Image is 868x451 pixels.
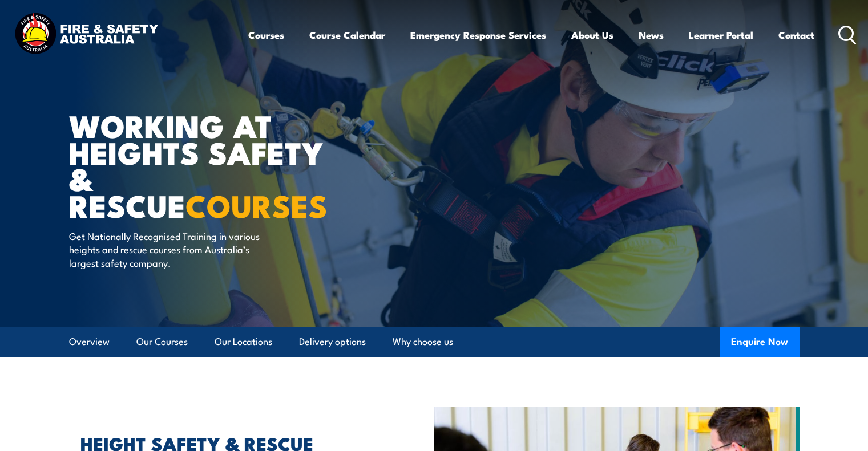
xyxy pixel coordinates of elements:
a: Delivery options [299,327,366,357]
a: Learner Portal [689,20,753,50]
a: Course Calendar [309,20,385,50]
strong: COURSES [185,181,328,228]
a: Overview [69,327,110,357]
a: Contact [778,20,814,50]
a: Why choose us [393,327,453,357]
a: Our Locations [215,327,272,357]
h1: WORKING AT HEIGHTS SAFETY & RESCUE [69,112,351,218]
a: Emergency Response Services [410,20,546,50]
a: Courses [248,20,284,50]
a: Our Courses [136,327,188,357]
a: About Us [571,20,613,50]
button: Enquire Now [720,327,800,357]
p: Get Nationally Recognised Training in various heights and rescue courses from Australia’s largest... [69,229,277,269]
a: News [639,20,664,50]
